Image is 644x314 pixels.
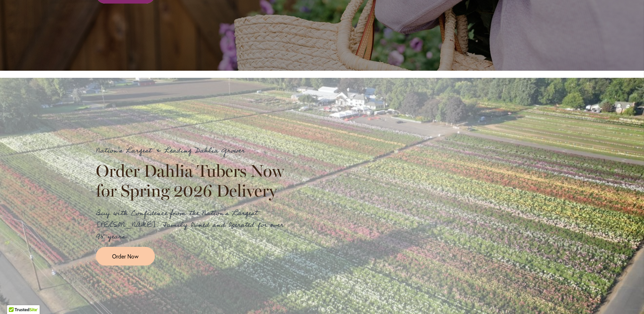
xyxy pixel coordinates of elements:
[96,208,290,243] p: Buy with Confidence from the Nation's Largest [PERSON_NAME]. Family Owned and Operated for over 9...
[96,145,290,157] p: Nation's Largest & Leading Dahlia Grower
[96,161,290,200] h2: Order Dahlia Tubers Now for Spring 2026 Delivery
[96,247,155,266] a: Order Now
[112,252,139,260] span: Order Now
